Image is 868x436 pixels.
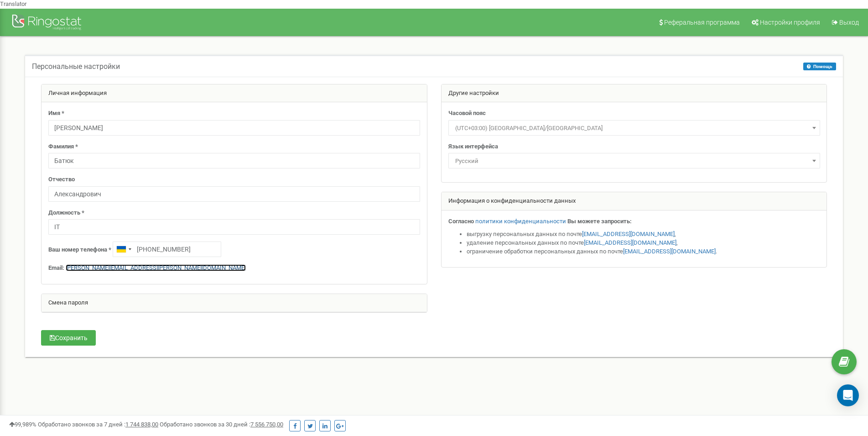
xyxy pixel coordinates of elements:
[448,109,486,118] label: Часовой пояс
[803,63,836,70] button: Помощь
[452,155,817,168] span: Русский
[467,239,820,247] li: удаление персональных данных по почте ,
[48,153,420,168] input: Фамилия
[623,248,716,255] a: [EMAIL_ADDRESS][DOMAIN_NAME]
[442,84,827,103] div: Другие настройки
[38,421,158,428] span: Обработано звонков за 7 дней :
[582,231,675,237] a: [EMAIL_ADDRESS][DOMAIN_NAME]
[125,421,158,428] u: 1 744 838,00
[48,186,420,202] input: Отчество
[113,242,221,257] input: +1-800-555-55-55
[837,384,859,406] div: Open Intercom Messenger
[826,9,863,36] a: Выход
[42,84,427,103] div: Личная информация
[584,239,676,246] a: [EMAIL_ADDRESS][DOMAIN_NAME]
[760,19,820,26] span: Настройки профиля
[48,109,64,118] label: Имя *
[48,219,420,235] input: Должность
[839,19,859,26] span: Выход
[250,421,283,428] u: 7 556 750,00
[48,175,75,184] label: Отчество
[442,192,827,210] div: Информация о конфиденциальности данных
[475,218,566,225] a: политики конфиденциальности
[448,218,474,225] strong: Согласно
[48,246,111,254] label: Ваш номер телефона *
[48,209,84,217] label: Должность *
[467,247,820,256] li: ограничение обработки персональных данных по почте .
[48,120,420,136] input: Имя
[746,9,825,36] a: Настройки профиля
[48,264,64,271] strong: Email:
[448,153,820,168] span: Русский
[653,9,744,36] a: Реферальная программа
[448,120,820,136] span: (UTC+03:00) Europe/Kiev
[9,421,36,428] span: 99,989%
[567,218,632,225] strong: Вы можете запросить:
[48,142,78,151] label: Фамилия *
[467,230,820,239] li: выгрузку персональных данных по почте ,
[66,264,246,271] a: [PERSON_NAME][EMAIL_ADDRESS][PERSON_NAME][DOMAIN_NAME]
[448,142,498,151] label: Язык интерфейса
[113,242,134,257] div: Telephone country code
[42,294,427,312] div: Смена пароля
[160,421,283,428] span: Обработано звонков за 30 дней :
[32,63,120,71] h5: Персональные настройки
[41,330,96,346] button: Сохранить
[664,19,740,26] span: Реферальная программа
[452,122,817,135] span: (UTC+03:00) Europe/Kiev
